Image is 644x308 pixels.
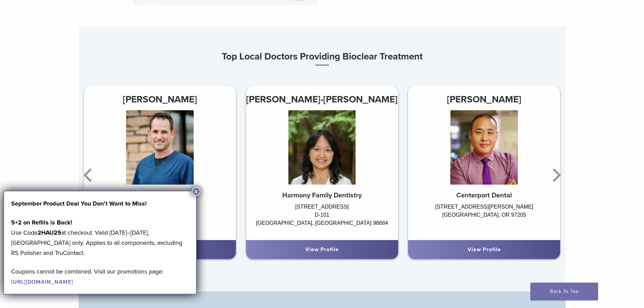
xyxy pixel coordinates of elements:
[82,155,96,195] button: Previous
[549,155,562,195] button: Next
[38,229,61,236] strong: 2HAU25
[11,200,147,207] strong: September Product Deal You Don’t Want to Miss!
[246,203,398,233] div: [STREET_ADDRESS] D-101 [GEOGRAPHIC_DATA], [GEOGRAPHIC_DATA] 98684
[126,110,194,185] img: Dr. Scott Rooker
[192,187,200,196] button: Close
[246,91,398,108] h3: [PERSON_NAME]-[PERSON_NAME]
[11,219,72,226] strong: 5+2 on Refills is Back!
[530,283,598,300] a: Back To Top
[11,217,189,258] p: Use Code at checkout. Valid [DATE]–[DATE], [GEOGRAPHIC_DATA] only. Applies to all components, exc...
[11,279,73,285] a: [URL][DOMAIN_NAME]
[408,91,560,108] h3: [PERSON_NAME]
[288,110,356,185] img: Dr. Julie Chung-Ah Jang
[468,246,501,253] a: View Profile
[305,246,339,253] a: View Profile
[408,203,560,233] div: [STREET_ADDRESS][PERSON_NAME] [GEOGRAPHIC_DATA], OR 97205
[79,48,566,66] h3: Top Local Doctors Providing Bioclear Treatment
[450,110,518,185] img: Benjamin Wang
[282,191,362,199] strong: Harmony Family Dentistry
[456,191,512,199] strong: Centerport Dental
[11,266,189,287] p: Coupons cannot be combined. Visit our promotions page:
[84,91,236,108] h3: [PERSON_NAME]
